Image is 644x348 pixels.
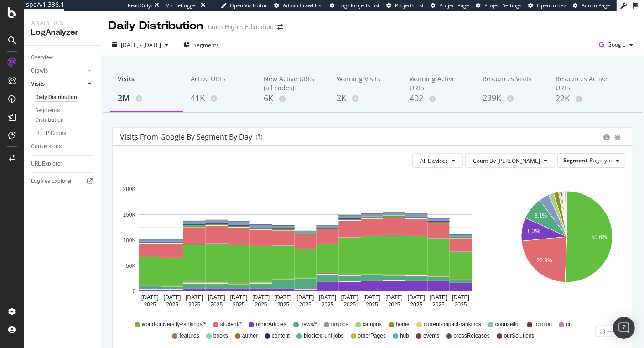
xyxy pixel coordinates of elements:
[207,22,274,31] div: Times Higher Education
[274,2,323,9] a: Admin Crawl List
[590,156,613,164] span: Pagetype
[35,106,86,125] div: Segments Distribution
[473,157,540,165] span: Count By Day
[220,321,242,328] span: student/*
[603,134,610,140] div: circle-info
[563,156,587,164] span: Segment
[608,41,626,48] span: Google
[573,2,610,9] a: Admin Page
[337,74,395,92] div: Warning Visits
[337,92,395,104] div: 2K
[528,2,566,9] a: Open in dev
[35,129,66,138] div: HTTP Codes
[35,93,94,102] a: Daily Distribution
[35,129,94,138] a: HTTP Codes
[144,301,156,308] text: 2025
[297,294,314,301] text: [DATE]
[608,327,621,335] div: more
[343,301,356,308] text: 2025
[142,321,206,328] span: world-university-rankings/*
[123,186,135,192] text: 200K
[396,321,410,328] span: home
[31,177,72,186] div: Logfiles Explorer
[283,2,323,9] span: Admin Crawl List
[256,321,286,328] span: otherArticles
[109,18,203,34] div: Daily Distribution
[424,321,481,328] span: current-impact-rankings
[123,237,135,244] text: 100K
[275,294,292,301] text: [DATE]
[118,74,176,92] div: Visits
[221,2,267,9] a: Open Viz Editor
[613,317,635,339] div: Open Intercom Messenger
[420,157,448,165] span: All Devices
[366,301,378,308] text: 2025
[31,27,93,38] div: LogAnalyzer
[408,294,425,301] text: [DATE]
[319,294,336,301] text: [DATE]
[123,212,135,218] text: 150K
[483,92,541,104] div: 239K
[595,37,637,52] button: Google
[566,321,572,328] span: cn
[331,321,348,328] span: unijobs
[504,332,535,340] span: ourSolutions
[455,301,467,308] text: 2025
[358,332,386,340] span: otherPages
[364,294,381,301] text: [DATE]
[31,142,62,151] div: Conversions
[465,153,555,168] button: Count By [PERSON_NAME]
[109,37,172,52] button: [DATE] - [DATE]
[31,142,94,151] a: Conversions
[191,74,249,92] div: Active URLs
[242,332,258,340] span: author
[230,2,267,9] span: Open Viz Editor
[301,321,317,328] span: news/*
[35,106,94,125] a: Segments Distribution
[452,294,469,301] text: [DATE]
[31,18,93,27] div: Analytics
[453,332,489,340] span: pressReleases
[120,132,252,141] div: Visits from google by Segment by Day
[338,2,379,9] span: Logs Projects List
[495,321,520,328] span: counsellor
[213,332,228,340] span: books
[255,301,267,308] text: 2025
[483,74,541,92] div: Resources Visits
[277,24,283,30] div: arrow-right-arrow-left
[591,234,607,241] text: 50.6%
[188,301,201,308] text: 2025
[395,2,424,9] span: Projects List
[410,74,468,93] div: Warning Active URLs
[556,74,614,93] div: Resources Active URLs
[35,93,77,102] div: Daily Distribution
[385,294,403,301] text: [DATE]
[31,53,53,62] div: Overview
[363,321,382,328] span: campus
[191,92,249,104] div: 41K
[179,332,199,340] span: features
[120,175,490,312] svg: A chart.
[166,2,199,9] div: Viz Debugger:
[386,2,424,9] a: Projects List
[412,153,463,168] button: All Devices
[299,301,312,308] text: 2025
[410,93,468,104] div: 402
[121,41,161,49] span: [DATE] - [DATE]
[277,301,289,308] text: 2025
[31,53,94,62] a: Overview
[535,321,552,328] span: opinion
[31,159,62,169] div: URL Explorer
[410,301,422,308] text: 2025
[439,2,469,9] span: Project Page
[304,332,343,340] span: blocked-uni-jobs
[423,332,439,340] span: events
[614,134,621,140] div: bug
[432,301,445,308] text: 2025
[430,294,447,301] text: [DATE]
[133,288,136,295] text: 0
[509,175,624,312] div: A chart.
[126,263,135,269] text: 50K
[31,79,85,89] a: Visits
